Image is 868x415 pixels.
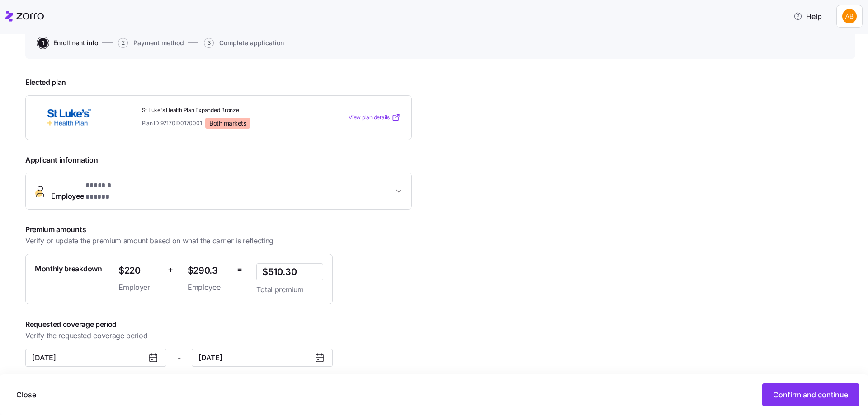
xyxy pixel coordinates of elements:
[25,224,334,235] span: Premium amounts
[219,40,284,46] span: Complete application
[188,263,230,278] span: $290.3
[202,38,284,48] a: 3Complete application
[168,263,173,276] span: +
[38,38,98,48] button: 1Enrollment info
[25,77,412,88] span: Elected plan
[25,154,412,166] span: Applicant information
[204,38,284,48] button: 3Complete application
[9,383,43,406] button: Close
[16,389,36,400] span: Close
[178,352,181,364] span: -
[25,319,445,330] span: Requested coverage period
[842,9,857,23] img: 42a6513890f28a9d591cc60790ab6045
[142,119,202,127] span: Plan ID: 92170ID0170001
[192,349,333,367] button: [DATE]
[762,383,859,406] button: Confirm and continue
[773,389,848,400] span: Confirm and continue
[349,113,390,122] span: View plan details
[118,38,184,48] button: 2Payment method
[237,263,242,276] span: =
[142,107,308,114] span: St Luke's Health Plan Expanded Bronze
[793,11,822,22] span: Help
[188,282,230,293] span: Employee
[25,330,147,341] span: Verify the requested coverage period
[133,40,184,46] span: Payment method
[204,38,214,48] span: 3
[118,282,160,293] span: Employer
[116,38,184,48] a: 2Payment method
[37,107,102,128] img: St. Luke's Health Plan
[53,40,98,46] span: Enrollment info
[35,263,102,275] span: Monthly breakdown
[51,180,131,202] span: Employee
[349,113,401,122] a: View plan details
[36,38,98,48] a: 1Enrollment info
[38,38,48,48] span: 1
[118,38,128,48] span: 2
[118,263,160,278] span: $220
[209,119,246,127] span: Both markets
[25,349,166,367] button: [DATE]
[786,7,829,25] button: Help
[256,284,323,295] span: Total premium
[25,235,274,247] span: Verify or update the premium amount based on what the carrier is reflecting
